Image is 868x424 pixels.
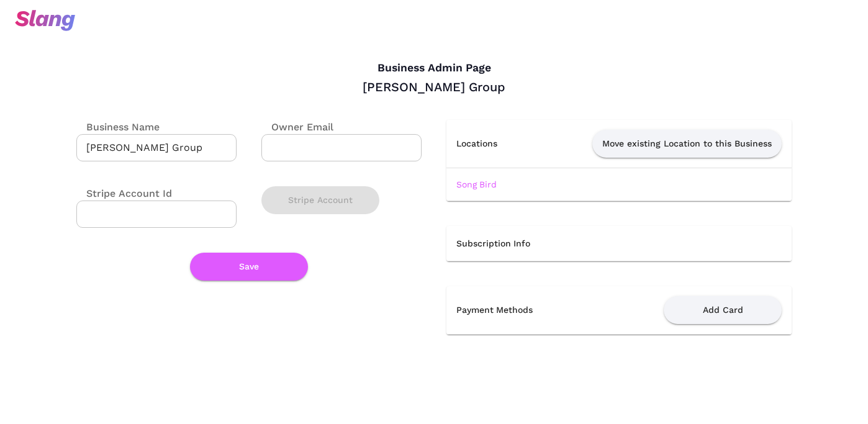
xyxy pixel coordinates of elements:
a: Stripe Account [261,195,379,204]
a: Song Bird [456,179,497,189]
th: Locations [446,120,524,168]
button: Move existing Location to this Business [592,130,782,158]
th: Subscription Info [446,226,792,261]
button: Add Card [664,296,782,324]
div: [PERSON_NAME] Group [76,79,792,95]
h4: Business Admin Page [76,61,792,75]
label: Business Name [76,120,160,134]
img: svg+xml;base64,PHN2ZyB3aWR0aD0iOTciIGhlaWdodD0iMzQiIHZpZXdCb3g9IjAgMCA5NyAzNCIgZmlsbD0ibm9uZSIgeG... [15,10,75,31]
button: Save [190,253,308,281]
th: Payment Methods [446,286,589,335]
label: Owner Email [261,120,333,134]
label: Stripe Account Id [76,186,172,201]
a: Add Card [664,304,782,314]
